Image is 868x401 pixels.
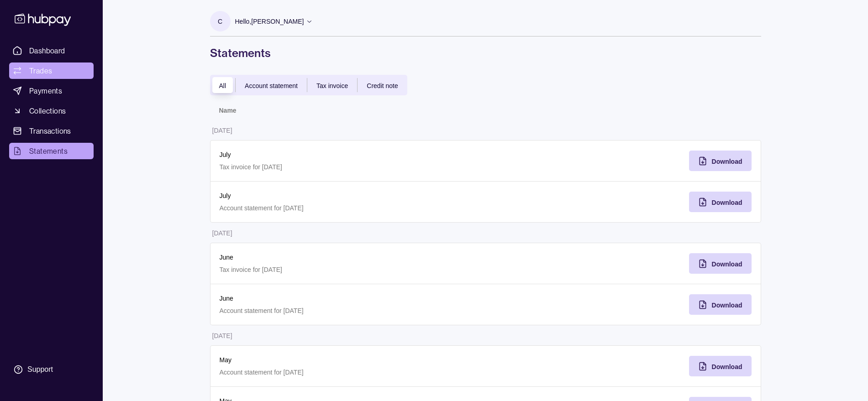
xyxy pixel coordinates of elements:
p: C [218,16,222,26]
p: [DATE] [212,127,232,134]
span: Statements [29,146,68,156]
div: documentTypes [210,75,407,95]
a: Collections [9,103,94,119]
button: Download [689,253,752,274]
a: Transactions [9,123,94,139]
p: [DATE] [212,332,232,339]
p: Account statement for [DATE] [220,367,477,377]
p: Account statement for [DATE] [220,203,477,213]
p: July [220,191,477,201]
span: Download [712,363,742,370]
a: Statements [9,143,94,159]
span: Tax invoice [316,82,348,89]
span: Dashboard [29,45,65,56]
a: Trades [9,62,94,79]
p: Hello, [PERSON_NAME] [235,16,304,26]
span: Download [712,302,742,309]
span: Payments [29,85,62,96]
button: Download [689,192,752,212]
p: Tax invoice for [DATE] [220,265,477,275]
span: Trades [29,65,52,76]
span: Download [712,199,742,206]
h1: Statements [210,46,761,60]
span: Download [712,158,742,165]
p: July [220,150,477,160]
span: Collections [29,105,66,116]
a: Support [9,360,94,379]
a: Dashboard [9,42,94,59]
p: Name [219,107,237,114]
span: All [219,82,226,89]
p: Account statement for [DATE] [220,306,477,316]
a: Payments [9,83,94,99]
p: June [220,293,477,303]
button: Download [689,356,752,376]
p: Tax invoice for [DATE] [220,162,477,172]
span: Account statement [245,82,298,89]
p: May [220,355,477,365]
button: Download [689,294,752,315]
span: Credit note [367,82,398,89]
span: Download [712,260,742,268]
span: Transactions [29,125,71,136]
p: June [220,252,477,262]
button: Download [689,151,752,171]
p: [DATE] [212,229,232,237]
div: Support [27,365,53,375]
